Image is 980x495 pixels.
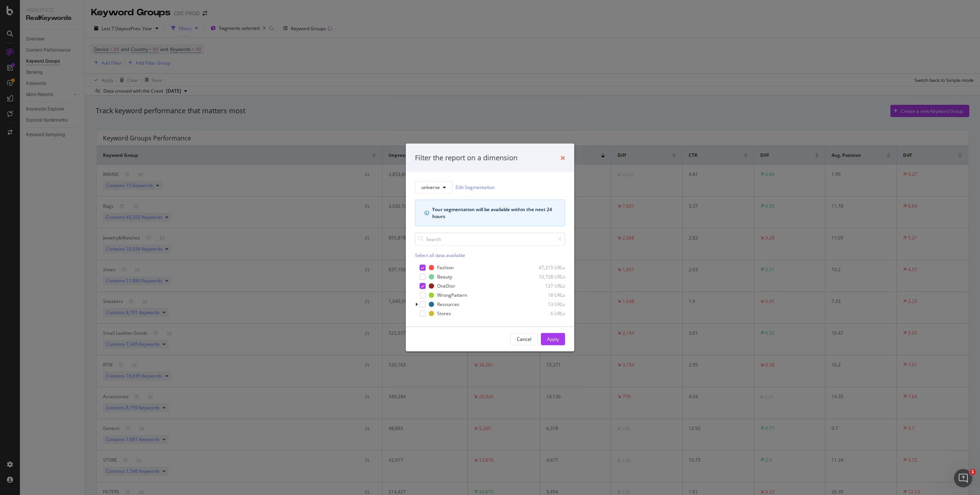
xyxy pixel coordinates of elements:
div: 127 URLs [528,283,565,289]
div: Cancel [517,336,531,342]
div: modal [406,144,574,352]
span: 1 [970,469,976,475]
div: info banner [415,199,565,226]
button: Apply [541,333,565,345]
a: Edit Segmentation [456,183,495,191]
div: 13 URLs [528,301,565,308]
div: OneDior [437,283,455,289]
button: universe [415,181,452,193]
div: WrongPattern [437,292,467,298]
iframe: Intercom live chat [954,469,972,487]
div: 18 URLs [528,292,565,298]
div: Apply [547,336,559,342]
div: Filter the report on a dimension [415,153,518,163]
span: universe [421,184,440,191]
div: 6 URLs [528,310,565,317]
div: Select all data available [415,252,565,258]
div: 10,728 URLs [528,274,565,280]
div: Resources [437,301,459,308]
div: Your segmentation will be available within the next 24 hours [432,206,555,220]
div: 47,215 URLs [528,264,565,271]
button: Cancel [510,333,538,345]
div: Fashion [437,264,454,271]
div: Stores [437,310,451,317]
div: times [560,153,565,163]
div: Beauty [437,274,452,280]
input: Search [415,232,565,246]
